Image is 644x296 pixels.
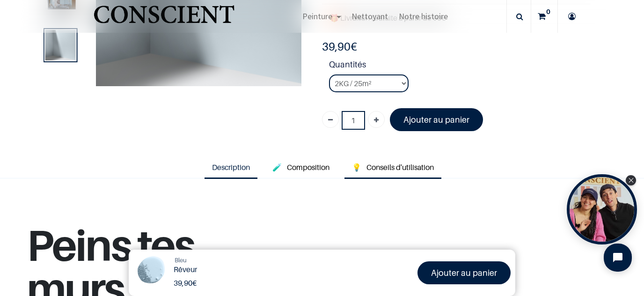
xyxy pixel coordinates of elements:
[212,163,250,172] span: Description
[596,236,640,280] iframe: Tidio Chat
[351,11,388,22] span: Nettoyant
[175,256,187,265] a: Bleu
[272,163,282,172] span: 🧪
[322,111,339,128] a: Supprimer
[175,256,187,264] span: Bleu
[322,40,351,53] span: 39,90
[174,278,192,288] span: 39,90
[302,11,332,22] span: Peinture
[329,58,591,74] strong: Quantités
[431,268,497,278] font: Ajouter au panier
[567,174,637,244] div: Open Tolstoy widget
[133,254,168,289] img: Product Image
[368,111,385,128] a: Ajouter
[567,174,637,244] div: Open Tolstoy
[366,163,434,172] span: Conseils d'utilisation
[322,40,357,53] b: €
[390,108,483,131] a: Ajouter au panier
[174,265,329,274] h1: Rêveur
[287,163,329,172] span: Composition
[174,278,197,288] b: €
[417,261,511,284] a: Ajouter au panier
[45,30,75,60] img: Product image
[567,174,637,244] div: Tolstoy bubble widget
[403,115,469,125] font: Ajouter au panier
[626,175,636,185] div: Close Tolstoy widget
[352,163,361,172] span: 💡
[544,7,553,16] sup: 0
[399,11,448,22] span: Notre histoire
